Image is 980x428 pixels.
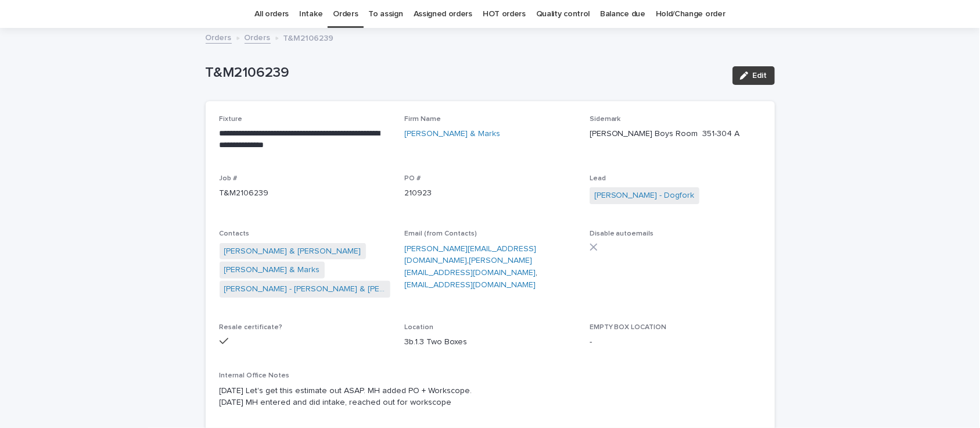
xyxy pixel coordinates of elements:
p: 210923 [404,187,576,199]
span: Edit [753,72,767,80]
a: Intake [299,1,322,28]
a: Quality control [536,1,590,28]
a: Hold/Change order [656,1,726,28]
p: - [590,336,761,348]
a: Assigned orders [414,1,472,28]
p: , , [404,243,576,291]
a: All orders [254,1,289,28]
button: Edit [733,66,775,85]
span: Firm Name [404,116,441,123]
p: 3b.1.3 Two Boxes [404,336,576,348]
a: [PERSON_NAME][EMAIL_ADDRESS][DOMAIN_NAME] [404,256,536,277]
a: [EMAIL_ADDRESS][DOMAIN_NAME] [404,281,536,289]
span: Email (from Contacts) [404,230,477,237]
p: T&M2106239 [206,65,723,81]
span: Resale certificate? [220,324,283,331]
a: [PERSON_NAME] & Marks [224,264,320,276]
a: To assign [369,1,403,28]
a: [PERSON_NAME] & [PERSON_NAME] [224,245,361,258]
span: PO # [404,175,421,182]
a: Balance due [600,1,645,28]
span: Lead [590,175,606,182]
a: [PERSON_NAME] - [PERSON_NAME] & [PERSON_NAME] [224,283,386,295]
a: Orders [206,30,232,44]
a: [PERSON_NAME][EMAIL_ADDRESS][DOMAIN_NAME] [404,245,536,265]
span: Contacts [220,230,250,237]
p: [PERSON_NAME] Boys Room 351-304 A [590,128,761,140]
p: T&M2106239 [220,187,391,199]
span: Disable autoemails [590,230,654,237]
p: [DATE] Let's get this estimate out ASAP. MH added PO + Workscope. [DATE] MH entered and did intak... [220,385,761,409]
a: Orders [333,1,358,28]
a: HOT orders [483,1,526,28]
span: Internal Office Notes [220,372,290,379]
a: [PERSON_NAME] & Marks [404,128,500,140]
span: Sidemark [590,116,621,123]
span: Job # [220,175,238,182]
a: [PERSON_NAME] - Dogfork [594,190,695,202]
a: Orders [245,30,271,44]
p: T&M2106239 [283,31,334,44]
span: EMPTY BOX LOCATION [590,324,667,331]
span: Location [404,324,433,331]
span: Fixture [220,116,243,123]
